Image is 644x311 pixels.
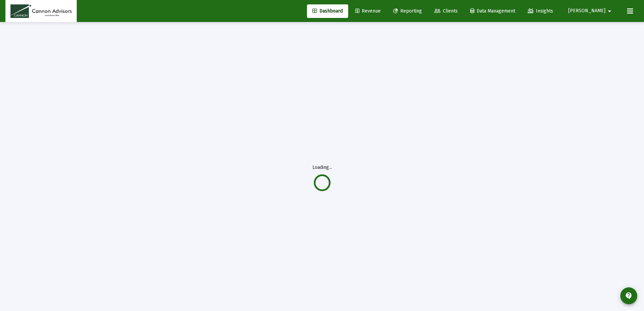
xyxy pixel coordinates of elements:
mat-icon: arrow_drop_down [605,4,614,18]
a: Dashboard [307,4,348,18]
span: Data Management [470,8,515,14]
span: [PERSON_NAME] [568,8,605,14]
a: Reporting [388,4,427,18]
span: Clients [434,8,458,14]
img: Dashboard [10,4,72,18]
a: Data Management [465,4,521,18]
span: Dashboard [312,8,343,14]
a: Revenue [350,4,386,18]
span: Reporting [393,8,422,14]
a: Clients [429,4,463,18]
span: Revenue [355,8,381,14]
mat-icon: contact_support [625,292,633,300]
span: Insights [528,8,553,14]
button: [PERSON_NAME] [560,4,622,18]
a: Insights [522,4,558,18]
